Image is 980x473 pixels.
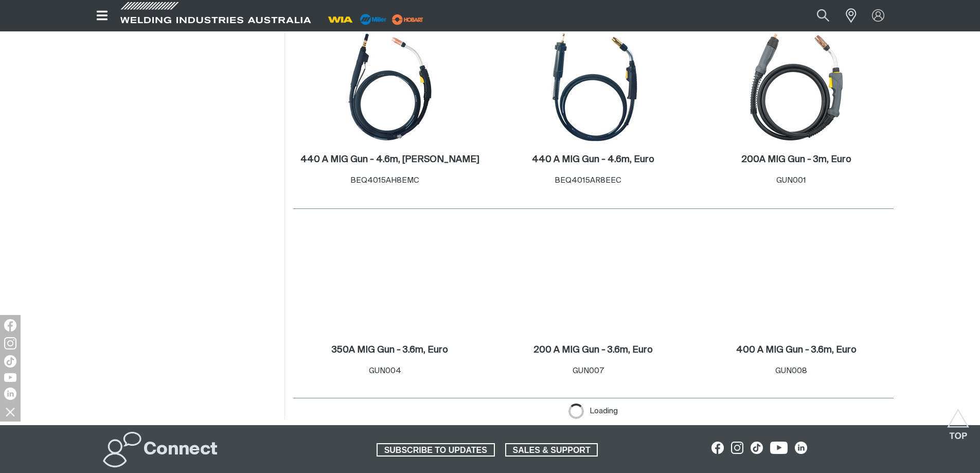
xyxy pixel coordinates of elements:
[378,443,494,457] span: SUBSCRIBE TO UPDATES
[590,404,618,419] span: Loading
[741,154,851,166] a: 200A MIG Gun - 3m, Euro
[532,155,654,164] h2: 440 A MIG Gun - 4.6m, Euro
[4,319,16,331] img: Facebook
[947,409,970,432] button: Scroll to top
[806,4,841,27] button: Search products
[300,155,479,164] h2: 440 A MIG Gun - 4.6m, [PERSON_NAME]
[144,439,218,461] h2: Connect
[377,443,495,457] a: SUBSCRIBE TO UPDATES
[736,344,857,356] a: 400 A MIG Gun - 3.6m, Euro
[335,32,445,142] img: 440 A MIG Gun - 4.6m, Miller
[332,345,448,355] h2: 350A MIG Gun - 3.6m, Euro
[300,154,479,166] a: 440 A MIG Gun - 4.6m, [PERSON_NAME]
[532,154,654,166] a: 440 A MIG Gun - 4.6m, Euro
[389,15,426,23] a: miller
[2,403,19,421] img: hide socials
[506,443,597,457] span: SALES & SUPPORT
[4,337,16,349] img: Instagram
[350,177,419,184] span: BEQ4015AH8EMC
[4,388,16,400] img: LinkedIn
[4,355,16,367] img: TikTok
[741,155,851,164] h2: 200A MIG Gun - 3m, Euro
[369,367,401,375] span: GUN004
[533,344,653,356] a: 200 A MIG Gun - 3.6m, Euro
[792,4,840,27] input: Product name or item number...
[332,344,448,356] a: 350A MIG Gun - 3.6m, Euro
[775,367,807,375] span: GUN008
[736,345,857,355] h2: 400 A MIG Gun - 3.6m, Euro
[389,12,426,27] img: miller
[573,367,604,375] span: GUN007
[776,177,806,184] span: GUN001
[555,177,621,184] span: BEQ4015AR8EEC
[741,32,851,142] img: 200A MIG Gun - 3m, Euro
[538,32,648,142] img: 440 A MIG Gun - 4.6m, Euro
[505,443,598,457] a: SALES & SUPPORT
[533,345,653,355] h2: 200 A MIG Gun - 3.6m, Euro
[4,373,16,382] img: YouTube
